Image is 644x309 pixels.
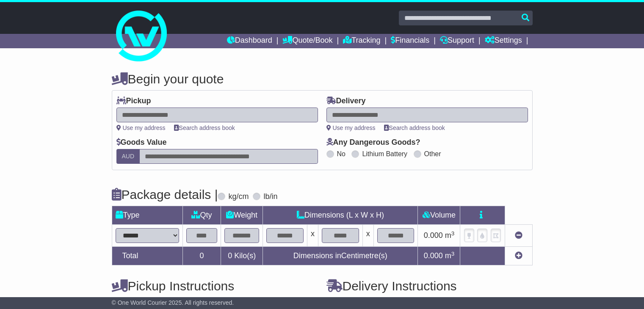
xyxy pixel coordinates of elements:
a: Financials [391,34,429,48]
a: Search address book [384,124,445,131]
a: Add new item [515,251,522,260]
a: Support [440,34,474,48]
span: 0 [228,251,232,260]
label: Goods Value [116,138,167,147]
span: 0.000 [424,231,443,240]
td: Volume [418,206,460,225]
a: Search address book [174,124,235,131]
label: Lithium Battery [362,150,407,158]
sup: 3 [451,230,455,237]
span: m [445,231,455,240]
td: x [307,225,318,247]
a: Use my address [116,124,166,131]
label: Any Dangerous Goods? [326,138,420,147]
a: Dashboard [227,34,272,48]
td: Type [112,206,182,225]
a: Quote/Book [282,34,332,48]
a: Use my address [326,124,376,131]
td: x [362,225,373,247]
td: Weight [221,206,263,225]
label: Delivery [326,97,366,106]
span: © One World Courier 2025. All rights reserved. [112,299,234,306]
label: AUD [116,149,140,164]
td: Dimensions (L x W x H) [263,206,418,225]
td: 0 [182,247,221,265]
h4: Pickup Instructions [112,279,318,293]
td: Total [112,247,182,265]
label: No [337,150,345,158]
label: Pickup [116,97,151,106]
a: Tracking [343,34,380,48]
h4: Delivery Instructions [326,279,533,293]
span: m [445,251,455,260]
td: Dimensions in Centimetre(s) [263,247,418,265]
h4: Package details | [112,188,218,201]
label: kg/cm [228,192,249,201]
td: Qty [182,206,221,225]
label: lb/in [263,192,277,201]
label: Other [424,150,441,158]
h4: Begin your quote [112,72,533,86]
a: Remove this item [515,231,522,240]
td: Kilo(s) [221,247,263,265]
sup: 3 [451,251,455,257]
span: 0.000 [424,251,443,260]
a: Settings [485,34,522,48]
